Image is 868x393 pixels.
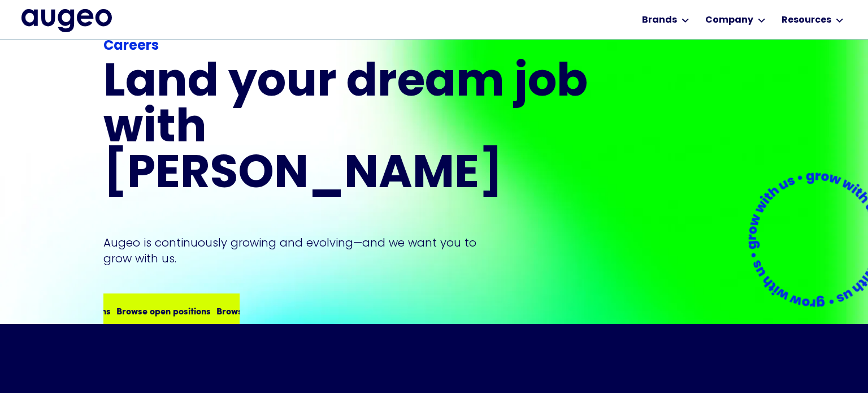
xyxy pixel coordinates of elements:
div: Resources [782,14,831,27]
strong: Careers [103,40,159,53]
a: home [21,9,112,32]
div: Brands [642,14,677,27]
p: Augeo is continuously growing and evolving—and we want you to grow with us. [103,235,492,266]
div: Browse open positions [215,304,309,317]
div: Browse open positions [115,304,209,317]
img: Augeo's full logo in midnight blue. [21,9,112,32]
div: Company [705,14,753,27]
h1: Land your dream job﻿ with [PERSON_NAME] [103,61,592,198]
div: Browse open positions [15,304,109,317]
a: Browse open positionsBrowse open positionsBrowse open positions [103,293,240,327]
